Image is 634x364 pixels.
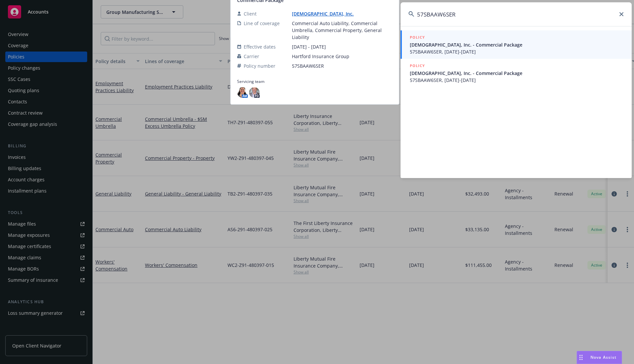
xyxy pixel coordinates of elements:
input: Search... [401,2,632,26]
a: POLICY[DEMOGRAPHIC_DATA], Inc. - Commercial Package57SBAAW6SER, [DATE]-[DATE] [401,59,632,87]
h5: POLICY [410,34,425,41]
span: [DEMOGRAPHIC_DATA], Inc. - Commercial Package [410,70,624,77]
button: Nova Assist [577,351,622,364]
span: Nova Assist [590,354,616,360]
span: 57SBAAW6SER, [DATE]-[DATE] [410,48,624,55]
h5: POLICY [410,62,425,69]
span: 57SBAAW6SER, [DATE]-[DATE] [410,77,624,84]
div: Drag to move [577,351,585,364]
span: [DEMOGRAPHIC_DATA], Inc. - Commercial Package [410,41,624,48]
a: POLICY[DEMOGRAPHIC_DATA], Inc. - Commercial Package57SBAAW6SER, [DATE]-[DATE] [401,30,632,59]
